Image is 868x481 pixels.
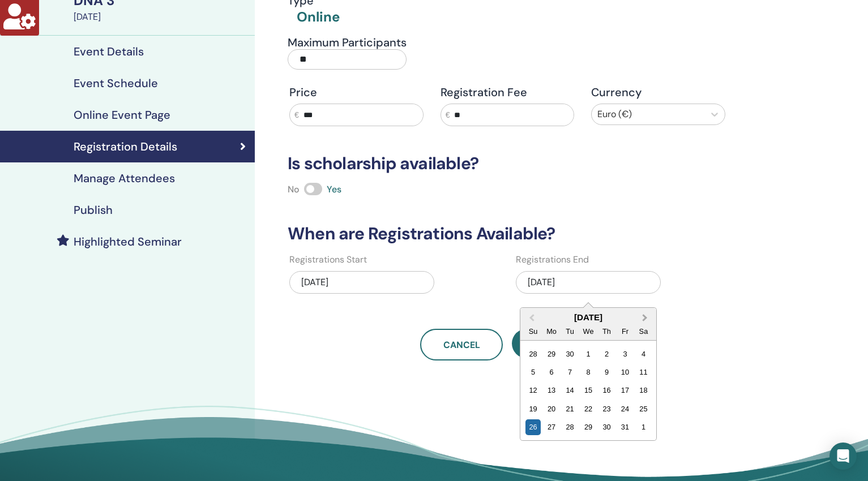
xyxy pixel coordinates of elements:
[74,45,144,58] h4: Event Details
[74,10,248,24] div: [DATE]
[562,420,578,435] div: Choose Tuesday, October 28th, 2025
[297,7,340,27] div: Online
[525,383,541,398] div: Choose Sunday, October 12th, 2025
[281,224,734,244] h3: When are Registrations Available?
[617,420,632,435] div: Choose Friday, October 31st, 2025
[520,307,657,441] div: Choose Date
[617,383,632,398] div: Choose Friday, October 17th, 2025
[599,420,614,435] div: Choose Thursday, October 30th, 2025
[636,383,651,398] div: Choose Saturday, October 18th, 2025
[636,401,651,416] div: Choose Saturday, October 25th, 2025
[74,235,182,248] h4: Highlighted Seminar
[525,420,541,435] div: Choose Sunday, October 26th, 2025
[289,253,367,267] label: Registrations Start
[525,401,541,416] div: Choose Sunday, October 19th, 2025
[617,401,632,416] div: Choose Friday, October 24th, 2025
[562,364,578,380] div: Choose Tuesday, October 7th, 2025
[599,324,614,339] div: Th
[562,324,578,339] div: Tu
[74,171,175,185] h4: Manage Attendees
[288,49,407,70] input: Maximum Participants
[289,85,424,99] h4: Price
[281,153,734,174] h3: Is scholarship available?
[289,271,434,294] div: [DATE]
[443,339,480,351] span: Cancel
[512,329,595,358] button: Save
[520,312,656,322] div: [DATE]
[562,401,578,416] div: Choose Tuesday, October 21st, 2025
[446,109,450,121] span: €
[636,364,651,380] div: Choose Saturday, October 11th, 2025
[516,253,589,267] label: Registrations End
[636,346,651,362] div: Choose Saturday, October 4th, 2025
[829,443,857,470] div: Open Intercom Messenger
[288,183,300,195] span: No
[562,383,578,398] div: Choose Tuesday, October 14th, 2025
[599,383,614,398] div: Choose Thursday, October 16th, 2025
[420,329,503,360] a: Cancel
[544,401,559,416] div: Choose Monday, October 20th, 2025
[599,346,614,362] div: Choose Thursday, October 2nd, 2025
[525,324,541,339] div: Su
[544,324,559,339] div: Mo
[294,109,299,121] span: €
[580,383,596,398] div: Choose Wednesday, October 15th, 2025
[636,420,651,435] div: Choose Saturday, November 1st, 2025
[580,346,596,362] div: Choose Wednesday, October 1st, 2025
[74,140,177,153] h4: Registration Details
[327,183,341,195] span: Yes
[544,346,559,362] div: Choose Monday, September 29th, 2025
[617,364,632,380] div: Choose Friday, October 10th, 2025
[580,324,596,339] div: We
[562,346,578,362] div: Choose Tuesday, September 30th, 2025
[74,76,158,90] h4: Event Schedule
[636,324,651,339] div: Sa
[74,108,170,122] h4: Online Event Page
[580,364,596,380] div: Choose Wednesday, October 8th, 2025
[580,420,596,435] div: Choose Wednesday, October 29th, 2025
[637,309,655,327] button: Next Month
[599,401,614,416] div: Choose Thursday, October 23rd, 2025
[617,346,632,362] div: Choose Friday, October 3rd, 2025
[580,401,596,416] div: Choose Wednesday, October 22nd, 2025
[288,36,407,49] h4: Maximum Participants
[524,345,652,436] div: Month October, 2025
[516,271,661,294] div: [DATE]
[441,85,575,99] h4: Registration Fee
[544,364,559,380] div: Choose Monday, October 6th, 2025
[544,383,559,398] div: Choose Monday, October 13th, 2025
[544,420,559,435] div: Choose Monday, October 27th, 2025
[617,324,632,339] div: Fr
[521,309,540,327] button: Previous Month
[74,203,113,217] h4: Publish
[525,346,541,362] div: Choose Sunday, September 28th, 2025
[599,364,614,380] div: Choose Thursday, October 9th, 2025
[525,364,541,380] div: Choose Sunday, October 5th, 2025
[591,85,725,99] h4: Currency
